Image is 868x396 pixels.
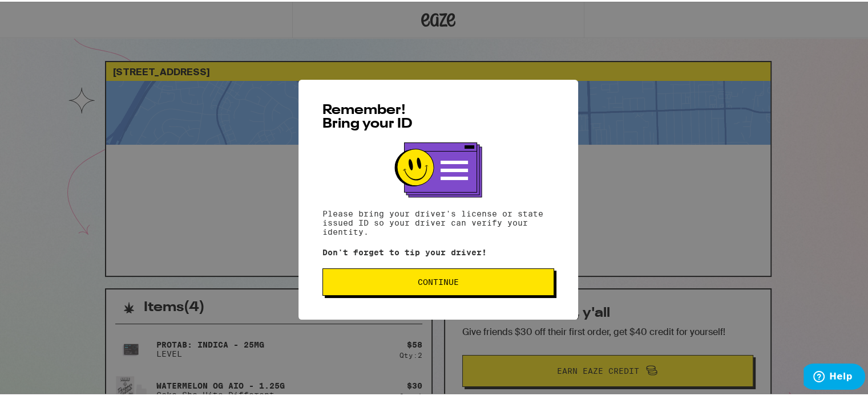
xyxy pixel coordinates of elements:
[322,102,413,129] span: Remember! Bring your ID
[322,246,554,255] p: Don't forget to tip your driver!
[418,276,459,284] span: Continue
[322,267,554,294] button: Continue
[322,207,554,235] p: Please bring your driver's license or state issued ID so your driver can verify your identity.
[804,362,865,390] iframe: Opens a widget where you can find more information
